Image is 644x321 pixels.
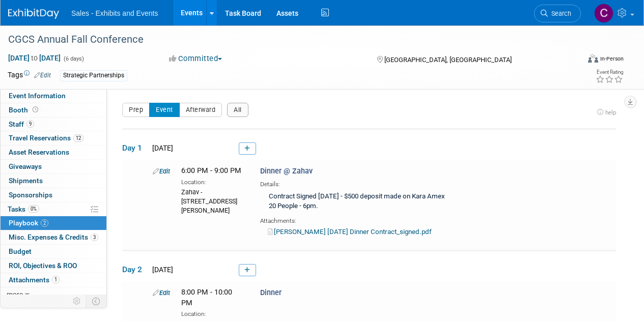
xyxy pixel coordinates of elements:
span: Sponsorships [9,191,52,199]
a: Asset Reservations [1,145,106,159]
span: [GEOGRAPHIC_DATA], [GEOGRAPHIC_DATA] [384,56,512,64]
a: [PERSON_NAME] [DATE] Dinner Contract_signed.pdf [268,228,432,236]
a: Giveaways [1,160,106,173]
span: 9 [26,120,34,128]
a: Budget [1,245,106,258]
button: Afterward [179,103,222,117]
span: 0% [28,205,39,213]
button: Committed [165,53,226,64]
span: 3 [91,234,98,241]
a: Search [534,5,581,22]
td: Toggle Event Tabs [86,295,107,308]
div: Details: [260,177,482,189]
button: Prep [122,103,150,117]
span: Misc. Expenses & Credits [9,233,98,241]
div: Event Format [534,53,624,68]
a: Tasks0% [1,202,106,216]
a: Shipments [1,174,106,188]
span: 6:00 PM - 9:00 PM [181,166,241,175]
a: Edit [34,72,51,79]
div: Contract Signed [DATE] - $500 deposit made on Kara Amex 20 People - 6pm. [260,189,482,215]
span: 12 [73,134,83,142]
span: Shipments [9,177,43,185]
td: Personalize Event Tab Strip [68,295,86,308]
span: Dinner @ Zahav [260,167,313,176]
div: Location: [181,177,245,187]
img: Christine Lurz [594,4,613,23]
a: Event Information [1,89,106,103]
span: 1 [52,276,60,283]
img: ExhibitDay [8,9,59,19]
span: (6 days) [63,55,84,62]
span: Asset Reservations [9,148,69,156]
span: more [7,290,23,298]
span: Sales - Exhibits and Events [71,9,158,17]
span: Booth [9,106,40,114]
span: Event Information [9,92,66,100]
span: Search [548,10,571,17]
span: Giveaways [9,162,42,170]
span: 8:00 PM - 10:00 PM [181,288,232,307]
span: Staff [9,120,34,128]
span: Dinner [260,288,282,297]
a: Staff9 [1,118,106,131]
a: more [1,287,106,301]
span: Tasks [8,205,39,213]
span: to [30,54,39,62]
div: Zahav - [STREET_ADDRESS][PERSON_NAME] [181,187,245,215]
div: Attachments: [260,215,482,225]
div: In-Person [600,55,624,63]
span: [DATE] [DATE] [8,53,61,63]
span: [DATE] [149,144,173,152]
a: Attachments1 [1,273,106,287]
div: Event Rating [596,70,623,75]
div: CGCS Annual Fall Conference [5,31,571,49]
a: Booth [1,103,106,117]
div: Strategic Partnerships [60,70,127,81]
a: Edit [153,167,170,175]
div: Location: [181,308,245,318]
span: [DATE] [149,266,173,274]
span: Booth not reserved yet [31,106,40,113]
span: Day 2 [122,264,148,275]
span: 2 [41,219,48,227]
span: help [605,109,616,116]
span: Day 1 [122,142,148,154]
span: Playbook [9,219,48,227]
span: Attachments [9,276,60,284]
a: Misc. Expenses & Credits3 [1,230,106,244]
button: Event [149,103,180,117]
a: Edit [153,289,170,297]
button: All [227,103,248,117]
img: Format-Inperson.png [588,54,598,63]
a: ROI, Objectives & ROO [1,259,106,273]
span: Travel Reservations [9,134,83,142]
a: Playbook2 [1,216,106,230]
a: Travel Reservations12 [1,131,106,145]
a: Sponsorships [1,188,106,202]
span: Budget [9,247,32,255]
span: ROI, Objectives & ROO [9,261,77,270]
td: Tags [8,70,51,81]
